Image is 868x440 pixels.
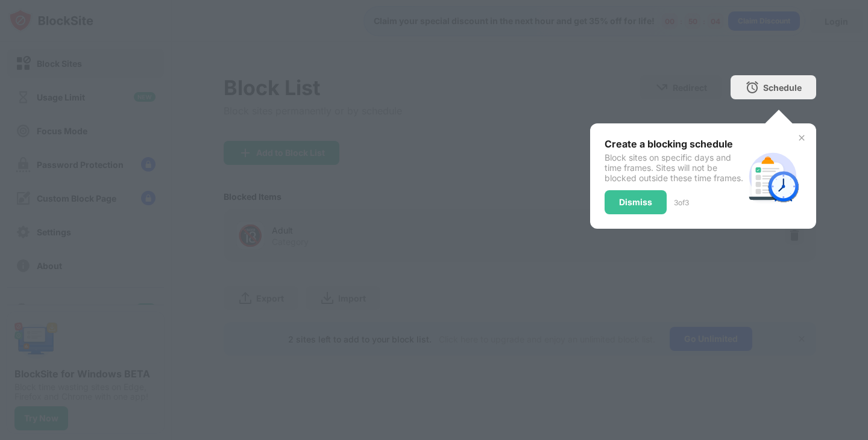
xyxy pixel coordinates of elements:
img: x-button.svg [797,133,807,143]
div: 3 of 3 [674,198,689,207]
img: schedule.svg [744,147,802,205]
div: Block sites on specific days and time frames. Sites will not be blocked outside these time frames. [605,152,744,183]
div: Create a blocking schedule [605,138,744,150]
div: Schedule [763,82,802,93]
div: Dismiss [619,197,652,207]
